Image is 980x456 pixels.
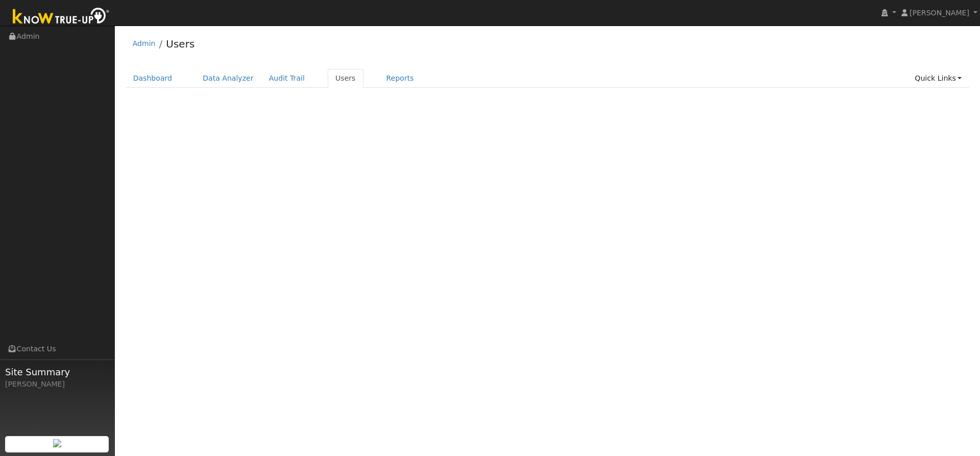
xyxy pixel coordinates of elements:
img: retrieve [53,439,61,447]
a: Dashboard [126,69,180,88]
a: Users [166,38,194,50]
a: Reports [379,69,422,88]
a: Audit Trail [261,69,312,88]
a: Users [328,69,363,88]
a: Admin [133,39,156,47]
span: [PERSON_NAME] [910,9,969,17]
span: Site Summary [5,365,109,379]
div: [PERSON_NAME] [5,379,109,390]
a: Quick Links [907,69,969,88]
img: Know True-Up [8,6,115,29]
a: Data Analyzer [195,69,261,88]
